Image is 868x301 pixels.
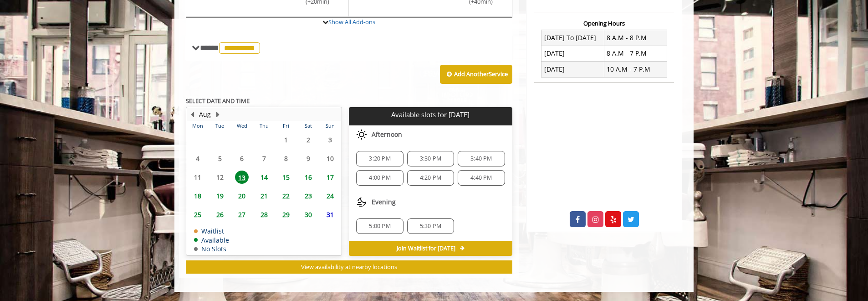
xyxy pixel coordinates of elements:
[420,223,441,230] span: 5:30 PM
[440,65,512,84] button: Add AnotherService
[604,62,667,77] td: 10 A.M - 7 P.M
[301,208,315,221] span: 30
[534,20,674,26] h3: Opening Hours
[420,155,441,162] span: 3:30 PM
[319,121,342,130] th: Sun
[275,205,297,224] td: Select day29
[541,62,604,77] td: [DATE]
[407,170,454,186] div: 4:20 PM
[458,170,505,186] div: 4:40 PM
[397,245,455,252] span: Join Waitlist for [DATE]
[231,168,253,187] td: Select day13
[186,97,250,105] b: SELECT DATE AND TIME
[275,121,297,130] th: Fri
[257,171,271,184] span: 14
[297,205,319,224] td: Select day30
[323,189,337,202] span: 24
[189,109,196,119] button: Previous Month
[356,218,403,234] div: 5:00 PM
[369,155,390,162] span: 3:20 PM
[209,121,230,130] th: Tue
[297,168,319,187] td: Select day16
[209,187,230,205] td: Select day19
[323,208,337,221] span: 31
[319,168,342,187] td: Select day17
[214,109,221,119] button: Next Month
[191,208,204,221] span: 25
[369,223,390,230] span: 5:00 PM
[235,208,249,221] span: 27
[454,70,508,78] b: Add Another Service
[209,205,230,224] td: Select day26
[356,129,367,140] img: afternoon slots
[356,170,403,186] div: 4:00 PM
[319,187,342,205] td: Select day24
[301,263,397,271] span: View availability at nearby locations
[213,208,227,221] span: 26
[470,155,492,162] span: 3:40 PM
[541,30,604,46] td: [DATE] To [DATE]
[257,208,271,221] span: 28
[352,111,508,119] p: Available slots for [DATE]
[541,46,604,61] td: [DATE]
[194,245,229,252] td: No Slots
[253,168,275,187] td: Select day14
[253,121,275,130] th: Thu
[279,171,293,184] span: 15
[275,187,297,205] td: Select day22
[604,46,667,61] td: 8 A.M - 7 P.M
[356,151,403,166] div: 3:20 PM
[253,205,275,224] td: Select day28
[470,174,492,182] span: 4:40 PM
[297,121,319,130] th: Sat
[199,109,211,119] button: Aug
[356,197,367,208] img: evening slots
[231,205,253,224] td: Select day27
[604,30,667,46] td: 8 A.M - 8 P.M
[407,151,454,166] div: 3:30 PM
[213,189,227,202] span: 19
[297,187,319,205] td: Select day23
[279,208,293,221] span: 29
[235,171,249,184] span: 13
[235,189,249,202] span: 20
[328,18,375,26] a: Show All Add-ons
[194,228,229,234] td: Waitlist
[458,151,505,166] div: 3:40 PM
[257,189,271,202] span: 21
[369,174,390,182] span: 4:00 PM
[187,121,209,130] th: Mon
[301,189,315,202] span: 23
[187,205,209,224] td: Select day25
[372,198,396,206] span: Evening
[279,189,293,202] span: 22
[420,174,441,182] span: 4:20 PM
[187,187,209,205] td: Select day18
[301,171,315,184] span: 16
[253,187,275,205] td: Select day21
[372,131,402,138] span: Afternoon
[407,218,454,234] div: 5:30 PM
[191,189,204,202] span: 18
[323,171,337,184] span: 17
[275,168,297,187] td: Select day15
[319,205,342,224] td: Select day31
[194,237,229,244] td: Available
[186,260,512,274] button: View availability at nearby locations
[231,187,253,205] td: Select day20
[231,121,253,130] th: Wed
